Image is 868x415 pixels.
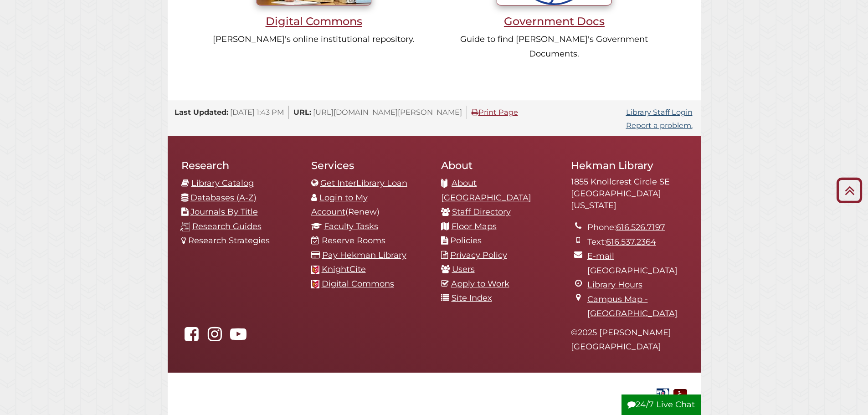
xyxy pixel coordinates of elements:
a: Get InterLibrary Loan [320,178,407,188]
a: Login to My Account [311,193,368,217]
address: 1855 Knollcrest Circle SE [GEOGRAPHIC_DATA][US_STATE] [571,176,687,211]
a: Hekman Library on Facebook [181,332,202,342]
a: Disability Assistance [673,388,687,398]
a: Campus Map - [GEOGRAPHIC_DATA] [587,294,678,319]
a: 616.537.2364 [606,237,656,247]
span: URL: [293,108,311,117]
img: Disability Assistance [673,387,687,400]
a: Pay Hekman Library [322,250,406,260]
span: [URL][DOMAIN_NAME][PERSON_NAME] [313,108,462,117]
img: Calvin favicon logo [311,266,319,274]
a: Reserve Rooms [322,236,385,246]
a: Government Documents Federal Depository Library [654,388,671,398]
img: Calvin favicon logo [311,280,319,288]
p: [PERSON_NAME]'s online institutional repository. [211,32,417,47]
img: research-guides-icon-white_37x37.png [180,222,190,231]
a: About [GEOGRAPHIC_DATA] [441,178,531,203]
a: E-mail [GEOGRAPHIC_DATA] [587,251,678,276]
a: Research Strategies [188,236,270,246]
h3: Digital Commons [211,15,417,28]
li: Text: [587,235,687,250]
a: Library Staff Login [626,108,693,117]
li: Phone: [587,220,687,235]
h2: Research [181,159,298,172]
a: Research Guides [192,221,262,231]
a: KnightCite [322,264,366,274]
a: Privacy Policy [450,250,507,260]
a: Digital Commons [322,279,394,289]
a: Report a problem. [626,121,693,130]
h2: About [441,159,557,172]
i: Print Page [472,108,478,116]
a: Apply to Work [451,279,509,289]
a: Library Hours [587,280,642,290]
a: Journals By Title [190,207,258,217]
p: © 2025 [PERSON_NAME][GEOGRAPHIC_DATA] [571,326,687,354]
a: Users [452,264,475,274]
a: Back to Top [833,183,866,198]
li: (Renew) [311,191,427,220]
a: Policies [450,236,482,246]
p: Guide to find [PERSON_NAME]'s Government Documents. [452,32,657,61]
a: Library Catalog [191,178,254,188]
span: Last Updated: [175,108,228,117]
img: Government Documents Federal Depository Library [654,387,671,400]
a: 616.526.7197 [616,222,665,232]
a: Site Index [452,293,492,303]
a: Floor Maps [452,221,497,231]
h2: Hekman Library [571,159,687,172]
a: hekmanlibrary on Instagram [205,332,226,342]
a: Hekman Library on YouTube [228,332,249,342]
h2: Services [311,159,427,172]
a: Databases (A-Z) [190,193,257,203]
h3: Government Docs [452,15,657,28]
a: Faculty Tasks [324,221,378,231]
a: Staff Directory [452,207,511,217]
span: [DATE] 1:43 PM [230,108,284,117]
a: Print Page [472,108,518,117]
